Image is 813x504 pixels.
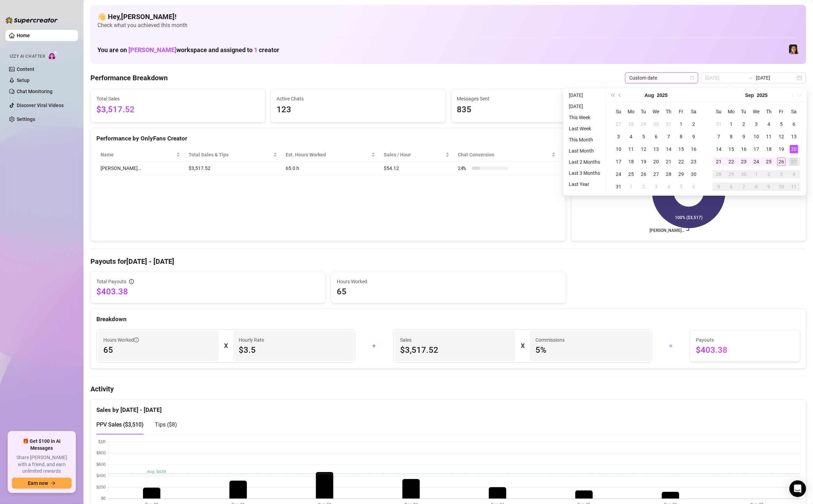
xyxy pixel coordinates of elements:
[612,143,625,155] td: 2025-08-10
[650,180,662,193] td: 2025-09-03
[738,143,750,155] td: 2025-09-16
[677,145,685,153] div: 15
[637,143,650,155] td: 2025-08-12
[239,336,264,344] article: Hourly Rate
[101,151,175,158] span: Name
[763,118,775,130] td: 2025-09-04
[650,155,662,168] td: 2025-08-20
[790,145,798,153] div: 20
[777,182,786,191] div: 10
[740,170,748,178] div: 30
[639,157,648,166] div: 19
[652,170,660,178] div: 27
[614,182,623,191] div: 31
[90,257,806,266] h4: Payouts for [DATE] - [DATE]
[788,155,800,168] td: 2025-09-27
[725,168,738,180] td: 2025-09-29
[96,315,800,324] div: Breakdown
[775,180,788,193] td: 2025-10-10
[454,148,560,162] th: Chat Conversion
[727,145,735,153] div: 15
[652,182,660,191] div: 3
[727,120,735,128] div: 1
[609,88,616,102] button: Last year (Control + left)
[17,78,30,83] a: Setup
[696,336,794,344] span: Payouts
[662,168,675,180] td: 2025-08-28
[789,480,806,497] div: Open Intercom Messenger
[12,438,72,452] span: 🎁 Get $100 in AI Messages
[189,151,272,158] span: Total Sales & Tips
[790,132,798,141] div: 13
[627,170,635,178] div: 25
[566,113,603,122] li: This Week
[649,228,684,233] text: [PERSON_NAME]…
[662,105,675,118] th: Th
[458,151,550,158] span: Chat Conversion
[690,145,698,153] div: 16
[752,170,760,178] div: 1
[400,344,510,356] span: $3,517.52
[677,170,685,178] div: 29
[675,130,687,143] td: 2025-08-08
[96,400,800,415] div: Sales by [DATE] - [DATE]
[664,145,673,153] div: 14
[103,344,213,356] span: 65
[690,157,698,166] div: 23
[777,132,786,141] div: 12
[788,180,800,193] td: 2025-10-11
[128,46,176,54] span: [PERSON_NAME]
[765,170,773,178] div: 2
[96,148,184,162] th: Name
[90,384,806,394] h4: Activity
[788,105,800,118] th: Sa
[17,33,30,38] a: Home
[612,155,625,168] td: 2025-08-17
[625,155,637,168] td: 2025-08-18
[677,182,685,191] div: 5
[662,180,675,193] td: 2025-09-04
[745,88,754,102] button: Choose a month
[639,182,648,191] div: 2
[566,169,603,177] li: Last 3 Months
[612,168,625,180] td: 2025-08-24
[627,157,635,166] div: 18
[457,95,620,103] span: Messages Sent
[763,155,775,168] td: 2025-09-25
[712,130,725,143] td: 2025-09-07
[637,180,650,193] td: 2025-09-02
[715,157,723,166] div: 21
[184,148,282,162] th: Total Sales & Tips
[662,143,675,155] td: 2025-08-14
[752,182,760,191] div: 8
[664,170,673,178] div: 28
[712,168,725,180] td: 2025-09-28
[12,454,72,475] span: Share [PERSON_NAME] with a friend, and earn unlimited rewards
[750,130,763,143] td: 2025-09-10
[750,118,763,130] td: 2025-09-03
[637,168,650,180] td: 2025-08-26
[384,151,444,158] span: Sales / Hour
[790,170,798,178] div: 4
[566,180,603,188] li: Last Year
[687,130,700,143] td: 2025-08-09
[690,76,694,80] span: calendar
[752,120,760,128] div: 3
[788,118,800,130] td: 2025-09-06
[129,279,134,284] span: info-circle
[612,180,625,193] td: 2025-08-31
[652,132,660,141] div: 6
[103,336,139,344] span: Hours Worked
[752,157,760,166] div: 24
[637,105,650,118] th: Tu
[664,132,673,141] div: 7
[725,180,738,193] td: 2025-10-06
[789,44,799,54] img: Luna
[90,73,168,83] h4: Performance Breakdown
[97,46,279,54] h1: You are on workspace and assigned to creator
[566,91,603,99] li: [DATE]
[788,143,800,155] td: 2025-09-20
[277,103,439,116] span: 123
[566,158,603,166] li: Last 2 Months
[652,145,660,153] div: 13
